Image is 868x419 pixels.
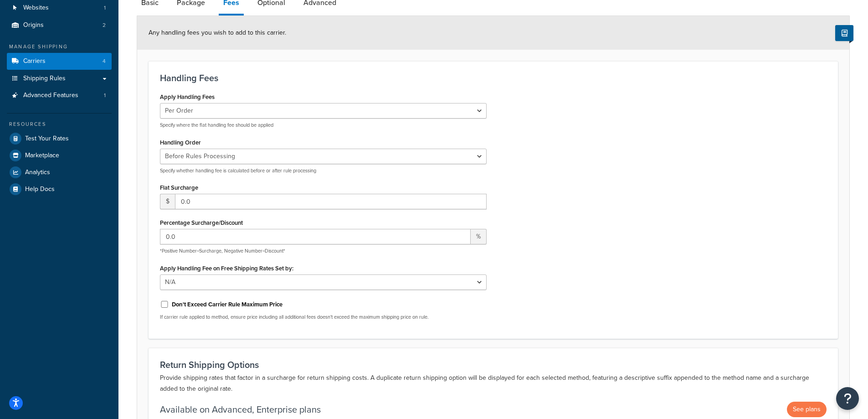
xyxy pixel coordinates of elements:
[160,194,175,209] span: $
[7,53,112,70] a: Carriers4
[104,92,106,99] span: 1
[7,120,112,128] div: Resources
[836,387,859,410] button: Open Resource Center
[7,181,112,197] a: Help Docs
[7,164,112,181] a: Analytics
[160,360,827,370] h3: Return Shipping Options
[7,87,112,104] a: Advanced Features1
[23,21,44,29] span: Origins
[160,93,215,100] label: Apply Handling Fees
[25,152,59,160] span: Marketplace
[25,135,69,143] span: Test Your Rates
[160,265,293,272] label: Apply Handling Fee on Free Shipping Rates Set by:
[103,57,106,65] span: 4
[7,17,112,34] li: Origins
[160,248,487,254] p: *Positive Number=Surcharge, Negative Number=Discount*
[160,314,487,321] p: If carrier rule applied to method, ensure price including all additional fees doesn't exceed the ...
[160,403,321,416] p: Available on Advanced, Enterprise plans
[7,17,112,34] a: Origins2
[160,167,487,174] p: Specify whether handling fee is calculated before or after rule processing
[7,43,112,51] div: Manage Shipping
[160,184,198,191] label: Flat Surcharge
[23,92,78,99] span: Advanced Features
[149,28,286,37] span: Any handling fees you wish to add to this carrier.
[787,402,827,417] button: See plans
[835,25,853,41] button: Show Help Docs
[160,372,827,394] p: Provide shipping rates that factor in a surcharge for return shipping costs. A duplicate return s...
[172,300,282,309] label: Don't Exceed Carrier Rule Maximum Price
[103,21,106,29] span: 2
[104,4,106,12] span: 1
[7,53,112,70] li: Carriers
[23,75,66,83] span: Shipping Rules
[23,57,46,65] span: Carriers
[471,229,487,244] span: %
[7,147,112,164] a: Marketplace
[160,73,827,83] h3: Handling Fees
[7,130,112,147] a: Test Your Rates
[25,169,50,176] span: Analytics
[160,122,487,129] p: Specify where the flat handling fee should be applied
[160,219,243,226] label: Percentage Surcharge/Discount
[23,4,49,12] span: Websites
[160,139,201,146] label: Handling Order
[7,70,112,87] a: Shipping Rules
[7,87,112,104] li: Advanced Features
[25,186,55,193] span: Help Docs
